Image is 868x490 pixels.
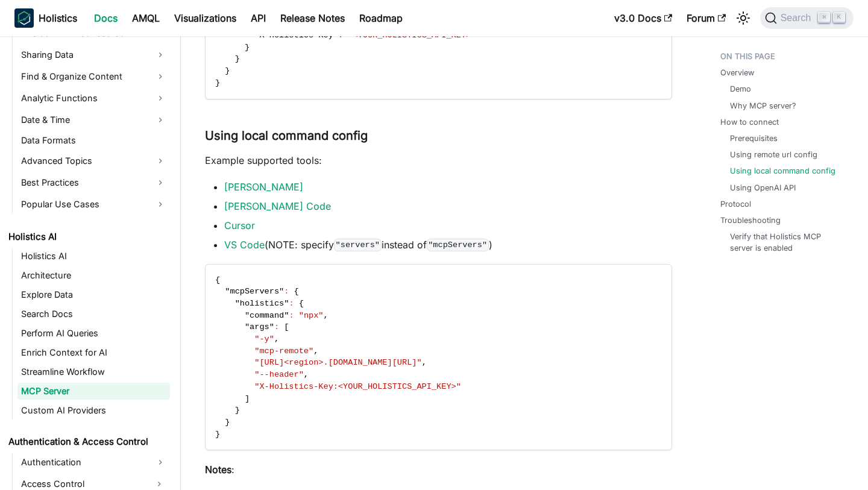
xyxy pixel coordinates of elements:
[422,358,427,367] span: ,
[167,8,244,28] a: Visualizations
[245,322,274,331] span: "args"
[245,394,250,403] span: ]
[274,335,279,344] span: ,
[313,347,318,356] span: ,
[14,8,34,28] img: Holistics
[5,433,170,450] a: Authentication & Access Control
[284,322,289,331] span: [
[245,311,289,320] span: "command"
[254,347,313,356] span: "mcp-remote"
[818,12,830,23] kbd: ⌘
[224,181,303,193] a: [PERSON_NAME]
[224,237,672,252] li: (NOTE: specify instead of )
[720,215,781,226] a: Troubleshooting
[17,67,170,86] a: Find & Organize Content
[730,182,796,193] a: Using OpenAI API
[87,8,125,28] a: Docs
[284,287,289,296] span: :
[17,453,170,472] a: Authentication
[777,13,819,24] span: Search
[14,8,77,28] a: HolisticsHolistics
[730,231,844,254] a: Verify that Holistics MCP server is enabled
[720,67,754,78] a: Overview
[352,8,410,28] a: Roadmap
[730,133,778,144] a: Prerequisites
[254,382,461,391] span: "X-Holistics-Key:<YOUR_HOLISTICS_API_KEY>"
[235,54,240,63] span: }
[734,8,753,28] button: Switch between dark and light mode (currently light mode)
[17,45,170,64] a: Sharing Data
[17,344,170,361] a: Enrich Context for AI
[273,8,352,28] a: Release Notes
[17,325,170,342] a: Perform AI Queries
[17,195,170,214] a: Popular Use Cases
[730,165,835,177] a: Using local command config
[235,299,289,308] span: "holistics"
[39,11,77,25] b: Holistics
[205,463,231,476] strong: Notes
[679,8,733,28] a: Forum
[730,149,817,160] a: Using remote url config
[17,383,170,400] a: MCP Server
[17,151,170,171] a: Advanced Topics
[17,248,170,265] a: Holistics AI
[17,306,170,322] a: Search Docs
[224,239,265,251] a: VS Code
[235,406,240,415] span: }
[254,358,421,367] span: "[URL]<region>.[DOMAIN_NAME][URL]"
[304,370,309,379] span: ,
[17,89,170,108] a: Analytic Functions
[730,83,751,95] a: Demo
[730,100,796,112] a: Why MCP server?
[17,110,170,130] a: Date & Time
[225,66,230,75] span: }
[324,311,329,320] span: ,
[427,239,489,251] code: "mcpServers"
[244,8,273,28] a: API
[760,7,854,29] button: Search (Command+K)
[245,43,250,52] span: }
[254,370,304,379] span: "--header"
[299,311,324,320] span: "npx"
[205,153,672,168] p: Example supported tools:
[17,132,170,149] a: Data Formats
[17,402,170,419] a: Custom AI Providers
[720,198,751,210] a: Protocol
[294,287,299,296] span: {
[125,8,167,28] a: AMQL
[5,228,170,245] a: Holistics AI
[205,462,672,477] p: :
[607,8,679,28] a: v3.0 Docs
[254,335,274,344] span: "-y"
[299,299,304,308] span: {
[215,275,220,284] span: {
[224,219,255,231] a: Cursor
[17,173,170,192] a: Best Practices
[17,363,170,380] a: Streamline Workflow
[17,267,170,284] a: Architecture
[215,78,220,87] span: }
[274,322,279,331] span: :
[215,430,220,439] span: }
[289,299,294,308] span: :
[334,239,382,251] code: "servers"
[720,116,779,128] a: How to connect
[833,12,845,23] kbd: K
[224,200,331,212] a: [PERSON_NAME] Code
[225,418,230,427] span: }
[289,311,294,320] span: :
[225,287,284,296] span: "mcpServers"
[205,128,672,143] h3: Using local command config
[17,286,170,303] a: Explore Data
